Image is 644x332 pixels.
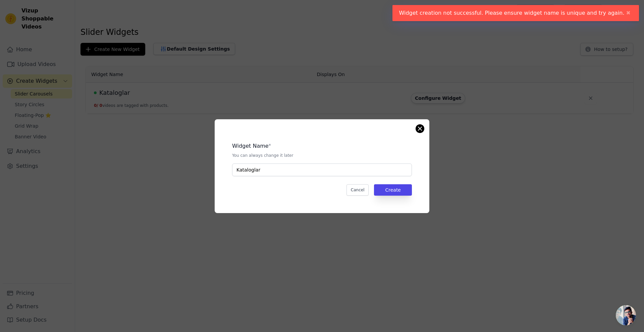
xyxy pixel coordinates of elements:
[416,125,424,133] button: Close modal
[625,9,632,17] button: Close
[616,305,636,325] div: Açık sohbet
[232,153,412,158] p: You can always change it later
[232,142,269,150] legend: Widget Name
[392,5,639,21] div: Widget creation not successful. Please ensure widget name is unique and try again.
[346,184,369,196] button: Cancel
[374,184,412,196] button: Create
